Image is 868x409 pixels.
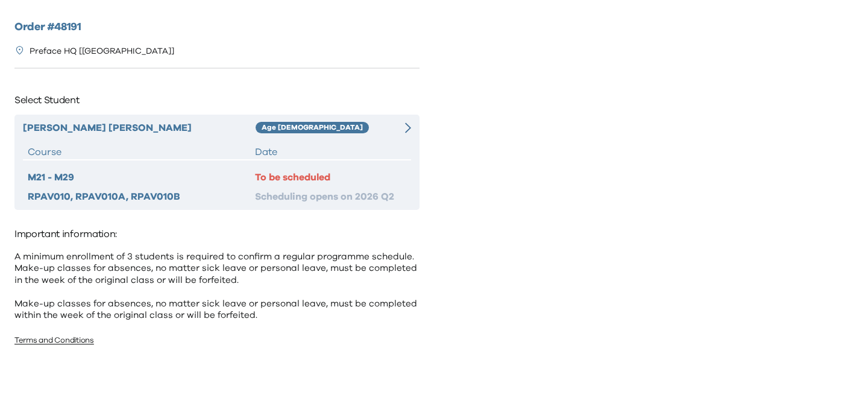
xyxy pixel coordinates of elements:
[30,45,174,58] p: Preface HQ [[GEOGRAPHIC_DATA]]
[28,145,255,159] div: Course
[256,122,369,134] div: Age [DEMOGRAPHIC_DATA]
[14,90,420,110] p: Select Student
[14,19,420,36] h2: Order # 48191
[255,170,406,185] div: To be scheduled
[14,224,420,244] p: Important information:
[255,145,406,159] div: Date
[28,170,255,185] div: M21 - M29
[14,251,420,322] p: A minimum enrollment of 3 students is required to confirm a regular programme schedule. Make-up c...
[255,189,406,204] div: Scheduling opens on 2026 Q2
[23,121,256,135] div: [PERSON_NAME] [PERSON_NAME]
[28,189,255,204] div: RPAV010, RPAV010A, RPAV010B
[14,337,94,344] a: Terms and Conditions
